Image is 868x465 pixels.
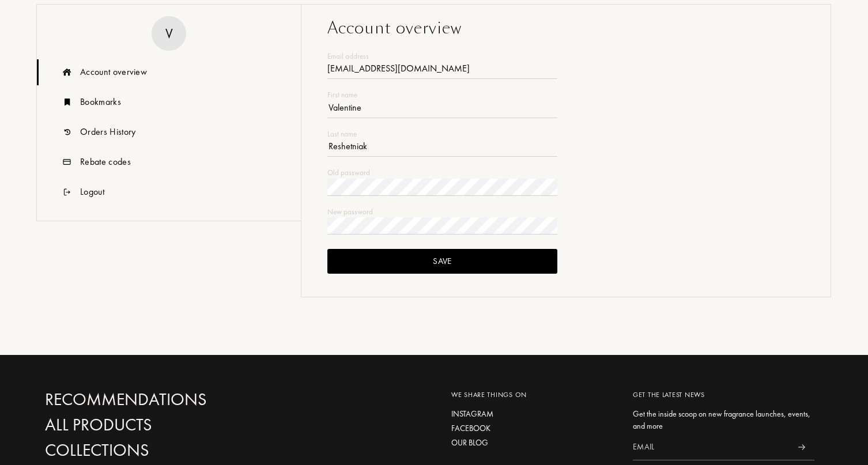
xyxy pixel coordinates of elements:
div: Orders History [80,125,135,139]
div: Rebate codes [80,155,131,169]
div: Bookmarks [80,95,121,109]
img: icn_history.svg [60,119,74,145]
img: icn_logout.svg [60,179,74,205]
div: Email address [327,51,557,62]
div: We share things on [451,390,616,400]
a: All products [45,415,293,435]
div: Save [327,249,557,274]
div: Get the latest news [633,390,814,400]
div: Last name [327,128,557,140]
img: icn_code.svg [60,149,74,175]
div: Logout [80,185,104,199]
img: icn_overview.svg [60,59,74,85]
a: Collections [45,440,293,460]
div: [EMAIL_ADDRESS][DOMAIN_NAME] [327,62,557,79]
a: Recommendations [45,390,293,410]
div: Account overview [327,16,805,40]
a: Instagram [451,408,616,420]
div: Account overview [80,65,147,79]
div: Get the inside scoop on new fragrance launches, events, and more [633,408,814,432]
a: Facebook [451,422,616,434]
div: New password [327,206,557,218]
div: Old password [327,167,557,179]
img: news_send.svg [798,444,805,450]
div: V [165,23,173,43]
img: icn_book.svg [60,89,74,115]
div: First name [327,89,557,101]
input: Email [633,434,788,460]
a: Our blog [451,437,616,449]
